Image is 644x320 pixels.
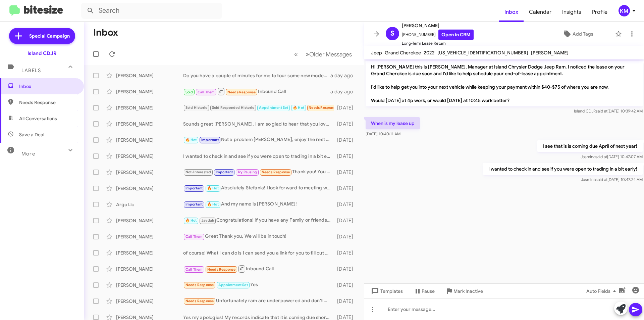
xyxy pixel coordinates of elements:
[183,265,334,273] div: Inbound Call
[424,50,435,56] span: 2022
[364,285,408,297] button: Templates
[366,131,400,136] span: [DATE] 10:40:11 AM
[116,249,183,256] div: [PERSON_NAME]
[290,47,356,61] nav: Page navigation example
[198,90,215,94] span: Call Them
[334,249,359,256] div: [DATE]
[330,72,359,79] div: a day ago
[183,217,334,224] div: Congratulations! If you have any Family or friends to refer us to That will be greatly Appreciated!
[262,170,290,174] span: Needs Response
[116,217,183,224] div: [PERSON_NAME]
[613,5,637,16] button: KM
[573,28,593,40] span: Add Tags
[81,3,222,19] input: Search
[293,105,304,110] span: 🔥 Hot
[334,217,359,224] div: [DATE]
[185,299,214,303] span: Needs Response
[9,28,75,44] a: Special Campaign
[116,153,183,159] div: [PERSON_NAME]
[390,28,394,39] span: S
[309,105,337,110] span: Needs Response
[366,117,420,129] p: When is my lease up
[185,202,203,207] span: Important
[499,2,524,22] a: Inbox
[116,282,183,288] div: [PERSON_NAME]
[334,137,359,143] div: [DATE]
[183,168,334,176] div: Thank you! You do the same!
[537,140,643,152] p: I see that is is coming due April of next year!
[408,285,440,297] button: Pause
[422,285,435,297] span: Pause
[438,30,474,40] a: Open in CRM
[116,201,183,208] div: Argo Llc
[207,267,236,272] span: Needs Response
[116,88,183,95] div: [PERSON_NAME]
[581,154,643,159] span: Jasmina [DATE] 10:47:07 AM
[183,249,334,256] div: of course! What I can do is I can send you a link for you to fill out since I haven't seen the ca...
[237,170,257,174] span: Try Pausing
[218,283,248,287] span: Appointment Set
[531,50,569,56] span: [PERSON_NAME]
[302,47,356,61] button: Next
[306,50,309,58] span: »
[183,72,330,79] div: Do you have a couple of minutes for me to tour some new models, we can go over some new leases, a...
[557,2,587,22] a: Insights
[183,104,334,111] div: Hey [PERSON_NAME] just as a heads up. The jeep I have has a lease until 11/2026. Just don't want ...
[116,169,183,176] div: [PERSON_NAME]
[595,154,607,159] span: said at
[28,50,57,57] div: Island CDJR
[183,121,334,127] div: Sounds great [PERSON_NAME], I am so glad to hear that you love it! If you would like, we could co...
[334,185,359,192] div: [DATE]
[334,233,359,240] div: [DATE]
[453,285,483,297] span: Mark Inactive
[402,21,474,30] span: [PERSON_NAME]
[185,267,203,272] span: Call Them
[586,285,619,297] span: Auto Fields
[334,266,359,272] div: [DATE]
[116,298,183,305] div: [PERSON_NAME]
[185,170,211,174] span: Not-Interested
[309,51,352,58] span: Older Messages
[201,218,214,223] span: Jaydah
[290,47,302,61] button: Previous
[185,218,197,223] span: 🔥 Hot
[437,50,528,56] span: [US_VEHICLE_IDENTIFICATION_NUMBER]
[19,115,57,122] span: All Conversations
[185,283,214,287] span: Needs Response
[19,131,44,138] span: Save a Deal
[587,2,613,22] a: Profile
[574,108,643,113] span: Island CDJR [DATE] 10:39:42 AM
[183,184,334,192] div: Absolutely Stefania! I look forward to meeting with you then!
[21,67,41,74] span: Labels
[183,297,334,305] div: Unfortunately ram are underpowered and don't want to give up my 8 cylinder for a 6 big truck smal...
[619,5,630,16] div: KM
[19,83,76,90] span: Inbox
[185,90,193,94] span: Sold
[483,163,643,175] p: I wanted to check in and see if you were open to trading in a bit early!
[440,285,488,297] button: Mark Inactive
[116,72,183,79] div: [PERSON_NAME]
[227,90,256,94] span: Needs Response
[116,266,183,272] div: [PERSON_NAME]
[334,201,359,208] div: [DATE]
[185,186,203,190] span: Important
[183,200,334,208] div: And my name is [PERSON_NAME]!
[524,2,557,22] a: Calendar
[212,105,255,110] span: Sold Responded Historic
[93,27,118,38] h1: Inbox
[334,121,359,127] div: [DATE]
[116,121,183,127] div: [PERSON_NAME]
[19,99,76,106] span: Needs Response
[334,282,359,288] div: [DATE]
[259,105,288,110] span: Appointment Set
[543,28,612,40] button: Add Tags
[185,138,197,142] span: 🔥 Hot
[366,61,643,106] p: Hi [PERSON_NAME] this is [PERSON_NAME], Manager at Island Chrysler Dodge Jeep Ram. I noticed the ...
[201,138,219,142] span: Important
[207,186,219,190] span: 🔥 Hot
[385,50,421,56] span: Grand Cherokee
[216,170,233,174] span: Important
